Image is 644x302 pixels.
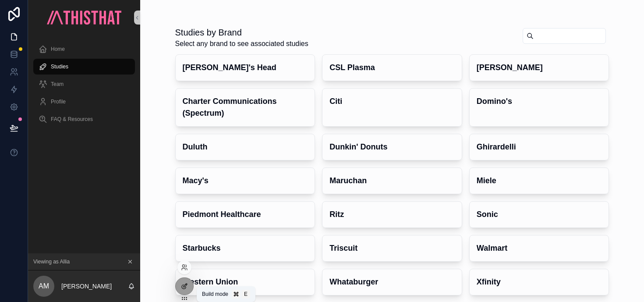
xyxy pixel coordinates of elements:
span: Team [51,81,64,88]
h4: Whataburger [329,276,455,288]
h4: Triscuit [329,242,455,254]
h4: Walmart [477,242,602,254]
a: Home [33,41,135,57]
a: CSL Plasma [322,54,462,81]
h4: Duluth [183,141,308,153]
a: Profile [33,94,135,110]
h4: Ritz [329,209,455,220]
h4: Ghirardelli [477,141,602,153]
a: Team [33,76,135,92]
a: Piedmont Healthcare [175,201,315,228]
a: Duluth [175,134,315,160]
a: Citi [322,88,462,127]
a: Ritz [322,201,462,228]
span: AM [39,281,49,291]
a: Walmart [469,235,609,262]
h4: Charter Communications (Spectrum) [183,96,308,119]
h4: Western Union [183,276,308,288]
a: Sonic [469,201,609,228]
h4: [PERSON_NAME]'s Head [183,62,308,74]
a: Triscuit [322,235,462,262]
a: Maruchan [322,167,462,194]
p: [PERSON_NAME] [61,282,112,291]
a: Ghirardelli [469,134,609,160]
div: scrollable content [28,35,140,139]
span: E [242,291,249,298]
a: Western Union [175,269,315,295]
span: Studies [51,63,68,70]
h4: Macy's [183,175,308,187]
h4: Piedmont Healthcare [183,209,308,220]
span: Build mode [202,291,228,298]
a: Dunkin' Donuts [322,134,462,160]
a: Starbucks [175,235,315,262]
a: Miele [469,167,609,194]
span: Select any brand to see associated studies [175,39,308,49]
a: [PERSON_NAME] [469,54,609,81]
a: Xfinity [469,269,609,295]
a: Whataburger [322,269,462,295]
h4: Citi [329,96,455,107]
h4: Starbucks [183,242,308,254]
img: App logo [47,11,121,25]
a: Studies [33,59,135,75]
h4: Maruchan [329,175,455,187]
a: Domino's [469,88,609,127]
span: Profile [51,98,66,105]
a: FAQ & Resources [33,111,135,127]
span: Viewing as Allia [33,258,70,265]
h4: Dunkin' Donuts [329,141,455,153]
h1: Studies by Brand [175,26,308,39]
a: [PERSON_NAME]'s Head [175,54,315,81]
h4: Domino's [477,96,602,107]
a: Macy's [175,167,315,194]
h4: Miele [477,175,602,187]
span: FAQ & Resources [51,116,93,123]
a: Charter Communications (Spectrum) [175,88,315,127]
h4: CSL Plasma [329,62,455,74]
h4: Sonic [477,209,602,220]
h4: [PERSON_NAME] [477,62,602,74]
h4: Xfinity [477,276,602,288]
span: Home [51,46,65,53]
